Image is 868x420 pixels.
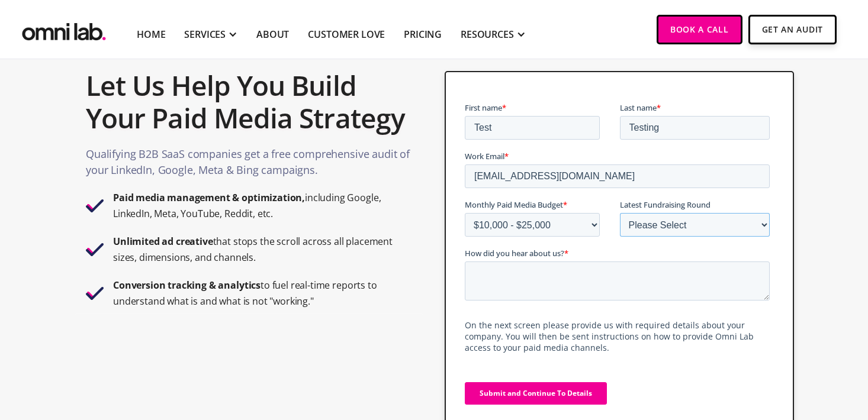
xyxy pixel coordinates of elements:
[20,15,108,44] a: home
[404,27,442,41] a: Pricing
[748,15,837,44] a: Get An Audit
[113,279,261,292] strong: Conversion tracking & analytics
[113,191,305,204] strong: Paid media management & optimization,
[113,235,213,248] strong: Unlimited ad creative
[256,27,289,41] a: About
[86,146,412,184] p: Qualifying B2B SaaS companies get a free comprehensive audit of your LinkedIn, Google, Meta & Bin...
[86,63,412,140] h2: Let Us Help You Build Your Paid Media Strategy
[308,27,385,41] a: Customer Love
[113,235,393,264] strong: that stops the scroll across all placement sizes, dimensions, and channels.
[20,15,108,44] img: Omni Lab: B2B SaaS Demand Generation Agency
[809,363,868,420] iframe: Chat Widget
[465,102,774,414] iframe: Form 0
[137,27,165,41] a: Home
[657,15,742,44] a: Book a Call
[461,27,514,41] div: RESOURCES
[184,27,226,41] div: SERVICES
